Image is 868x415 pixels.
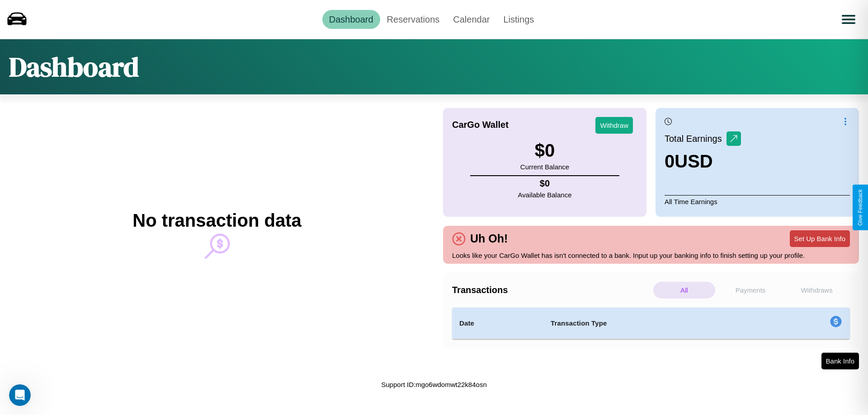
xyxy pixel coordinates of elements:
[665,151,741,172] h3: 0 USD
[786,282,848,298] p: Withdraws
[665,195,850,208] p: All Time Earnings
[322,10,380,29] a: Dashboard
[857,189,863,226] div: Give Feedback
[665,131,726,147] p: Total Earnings
[380,10,447,29] a: Reservations
[720,282,782,298] p: Payments
[595,117,633,134] button: Withdraw
[551,318,756,329] h4: Transaction Type
[459,318,536,329] h4: Date
[132,210,301,231] h2: No transaction data
[520,140,569,161] h3: $ 0
[446,10,496,29] a: Calendar
[790,230,850,247] button: Set Up Bank Info
[821,353,859,369] button: Bank Info
[518,189,572,201] p: Available Balance
[496,10,541,29] a: Listings
[452,285,651,295] h4: Transactions
[452,120,509,130] h4: CarGo Wallet
[653,282,715,298] p: All
[452,249,850,261] p: Looks like your CarGo Wallet has isn't connected to a bank. Input up your banking info to finish ...
[381,378,486,391] p: Support ID: mgo6wdomwt22k84osn
[466,232,512,245] h4: Uh Oh!
[9,48,139,85] h1: Dashboard
[9,384,31,406] iframe: Intercom live chat
[520,161,569,173] p: Current Balance
[836,7,861,32] button: Open menu
[518,178,572,189] h4: $ 0
[452,308,850,339] table: simple table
